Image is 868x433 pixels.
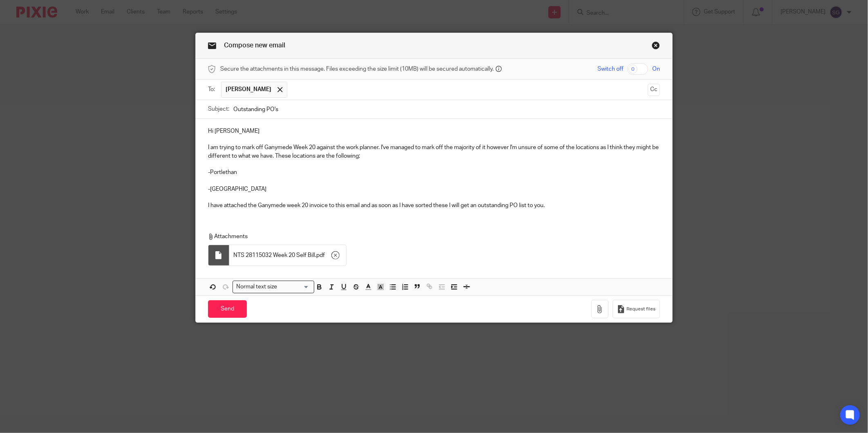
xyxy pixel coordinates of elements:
span: Secure the attachments in this message. Files exceeding the size limit (10MB) will be secured aut... [220,65,494,73]
div: Search for option [233,281,314,293]
input: Send [208,300,247,318]
span: Switch off [597,65,623,73]
a: Close this dialog window [652,41,660,52]
label: Subject: [208,105,229,113]
div: . [229,245,346,266]
p: I am trying to mark off Ganymede Week 20 against the work planner. I've managed to mark off the m... [208,143,660,160]
span: Compose new email [224,42,285,49]
input: Search for option [280,283,309,291]
label: To: [208,85,217,94]
p: -[GEOGRAPHIC_DATA] [208,185,660,193]
span: NTS 28115032 Week 20 Self Bill [233,251,315,259]
button: Request files [613,300,660,318]
p: -Portlethan [208,168,660,176]
span: Request files [626,306,655,312]
span: [PERSON_NAME] [226,85,271,94]
p: I have attached the Ganymede week 20 invoice to this email and as soon as I have sorted these I w... [208,201,660,210]
span: Normal text size [235,283,279,291]
p: Hi [PERSON_NAME] [208,127,660,135]
span: On [652,65,660,73]
span: pdf [316,251,325,259]
p: Attachments [208,232,645,241]
button: Cc [648,84,660,96]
